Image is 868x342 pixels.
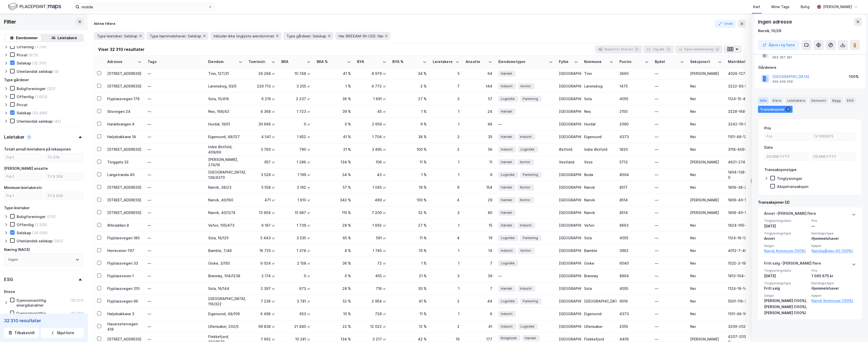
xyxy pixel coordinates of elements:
[771,97,783,104] div: Eiere
[4,205,30,211] div: Type leietaker
[655,185,684,190] div: —
[208,210,242,215] div: Narvik, 40/1274
[17,94,34,99] div: Offentlig
[357,134,386,139] div: 1 704 ㎡
[249,159,275,165] div: 957 ㎡
[772,55,792,59] div: 983 387 381
[79,3,208,11] input: Søk på adresse, matrikkel, gårdeiere, leietakere eller personer
[777,176,802,181] div: Tinglysninger
[765,133,809,140] input: Fra
[148,171,202,179] div: —
[17,53,28,57] div: Privat
[4,146,71,152] div: Totalt antall leietakere på lokasjonen
[208,197,242,203] div: Narvik, 40/160
[208,169,242,180] div: [GEOGRAPHIC_DATA], 138/4370
[392,147,427,152] div: 100 %
[249,185,275,190] div: 5 558 ㎡
[208,109,242,114] div: Nes, 168/43
[655,172,684,177] div: —
[208,157,242,167] div: [PERSON_NAME], 274/16
[619,159,649,165] div: 5713
[655,96,684,101] div: —
[584,109,613,114] div: Nes
[501,147,512,152] span: Industri
[317,121,351,127] div: 0 %
[466,71,492,76] div: 64
[107,147,142,152] div: [STREET_ADDRESS]
[317,159,351,165] div: 134 %
[619,147,649,152] div: 1820
[559,185,578,190] div: [GEOGRAPHIC_DATA]
[357,59,380,64] div: BYA
[584,59,607,64] div: Kommune
[17,61,31,66] div: Selskap
[728,169,762,180] div: 1804-138-4370-0-0
[392,210,427,215] div: 52 %
[764,167,797,173] div: Transaksjonstype
[107,185,142,190] div: [STREET_ADDRESS]
[148,196,202,204] div: —
[17,86,46,91] div: Boligforeninger
[466,172,492,177] div: 9
[584,134,613,139] div: Eigersund
[249,147,275,152] div: 3 760 ㎡
[392,83,427,89] div: 2 %
[29,53,38,57] div: (673)
[619,109,649,114] div: 2150
[655,109,684,114] div: —
[392,96,427,101] div: 27 %
[433,134,459,139] div: 3
[584,197,613,203] div: Narvik
[811,133,855,140] input: Til 1065675
[823,4,852,10] div: [PERSON_NAME]
[26,135,32,140] div: 1
[758,18,793,26] div: Ingen adresse
[619,59,643,64] div: Postnr.
[281,109,311,114] div: 1 723 ㎡
[433,185,459,190] div: 6
[317,109,351,114] div: 39 %
[521,83,531,89] span: Kontor
[520,197,530,203] span: Kontor
[728,134,762,139] div: 1101-48-127-0-0
[357,71,386,76] div: 8 979 ㎡
[466,109,492,114] div: 24
[758,28,781,34] div: Narvik, 10/29
[317,197,351,203] div: 342 %
[619,121,649,127] div: 2090
[466,59,486,64] div: Ansatte
[249,121,275,127] div: 30 666 ㎡
[392,197,427,203] div: 100 %
[41,328,84,338] button: Skjul liste
[17,102,28,107] div: Privat
[213,34,274,38] span: Inkluder ikke tinglyste eiendommer
[845,97,856,104] div: ESG
[466,197,492,203] div: 29
[523,172,538,177] span: Parkering
[58,35,77,41] div: Leietakere
[501,109,512,114] span: Handel
[4,185,43,191] div: Minimum leietakerstr.
[357,172,386,177] div: 43 ㎡
[559,197,578,203] div: [GEOGRAPHIC_DATA]
[249,59,269,64] div: Tomtestr.
[777,184,808,189] div: Aksjetransaksjon
[208,144,242,155] div: Indre Østfold, 409/69
[17,111,31,115] div: Selskap
[690,71,722,76] div: [PERSON_NAME]
[433,210,459,215] div: 3
[690,197,722,203] div: [PERSON_NAME]
[357,109,386,114] div: 45 ㎡
[94,22,115,26] div: Aktive filtere
[281,172,311,177] div: 1 199 ㎡
[728,59,756,64] div: Matrikkel
[690,96,722,101] div: Nei
[107,159,142,165] div: Torggata 32
[619,96,649,101] div: 4055
[655,121,684,127] div: —
[655,71,684,76] div: —
[4,134,24,140] div: Leietaker
[338,34,383,38] span: Har BREEAM-IN-USE: Nei
[559,83,578,89] div: [GEOGRAPHIC_DATA]
[433,172,459,177] div: 1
